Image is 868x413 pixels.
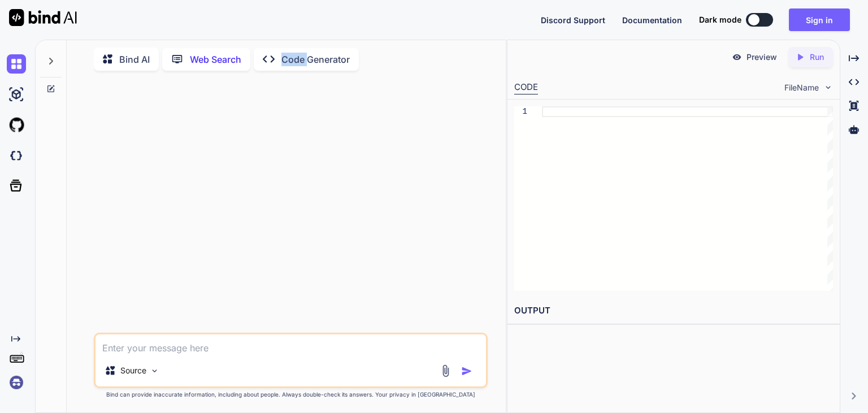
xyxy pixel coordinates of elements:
[120,365,146,376] p: Source
[514,81,538,94] div: CODE
[810,51,824,63] p: Run
[784,82,819,93] span: FileName
[622,15,682,25] span: Documentation
[439,364,452,377] img: attachment
[281,53,350,66] p: Code Generator
[507,298,840,324] h2: OUTPUT
[541,15,605,25] span: Discord Support
[7,373,26,392] img: signin
[9,9,77,26] img: Bind AI
[514,106,527,117] div: 1
[461,365,472,377] img: icon
[94,390,488,399] p: Bind can provide inaccurate information, including about people. Always double-check its answers....
[7,85,26,104] img: ai-studio
[732,52,742,62] img: preview
[7,146,26,165] img: darkCloudIdeIcon
[699,14,741,25] span: Dark mode
[190,53,241,66] p: Web Search
[747,51,777,63] p: Preview
[7,115,26,135] img: githubLight
[789,8,850,31] button: Sign in
[119,53,150,66] p: Bind AI
[7,54,26,74] img: chat
[541,14,605,26] button: Discord Support
[622,14,682,26] button: Documentation
[823,83,833,92] img: chevron down
[150,366,159,376] img: Pick Models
